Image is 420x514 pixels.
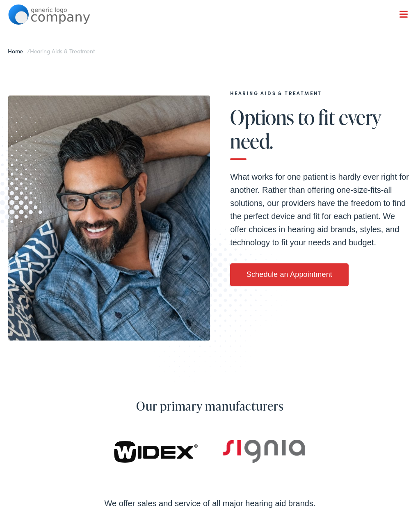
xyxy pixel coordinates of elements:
span: need. [230,130,273,152]
h2: Hearing Aids & Treatment [230,90,411,96]
span: Options [230,106,294,128]
a: Schedule an Appointment [230,263,348,286]
div: We offer sales and service of all major hearing aid brands. [8,497,411,510]
span: Hearing Aids & Treatment [30,47,95,55]
a: What We Offer [14,33,411,58]
h2: Our primary manufacturers [8,398,411,413]
span: to [298,106,314,128]
p: What works for one patient is hardly ever right for another. Rather than offering one-size-fits-a... [230,170,411,249]
a: Home [8,47,27,55]
span: / [8,47,95,55]
span: fit [318,106,335,128]
span: every [339,106,381,128]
